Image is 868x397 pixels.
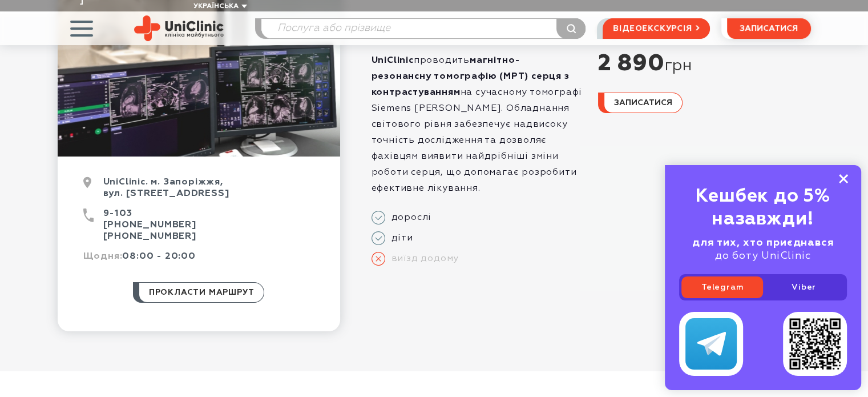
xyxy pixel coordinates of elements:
[372,56,570,97] strong: магнітно-резонансну томографію (МРТ) серця з контрастуванням
[83,177,314,208] div: UniClinic. м. Запоріжжя, вул. [STREET_ADDRESS]
[614,99,672,107] span: записатися
[692,238,834,248] b: для тих, хто приєднався
[681,276,763,298] a: Telegram
[385,253,459,264] span: виїзд додому
[763,276,845,298] a: Viber
[679,236,847,263] div: до боту UniClinic
[603,18,709,39] a: відеоекскурсія
[679,185,847,231] div: Кешбек до 5% назавжди!
[665,57,692,76] span: грн
[598,93,683,113] button: записатися
[103,232,196,241] a: [PHONE_NUMBER]
[385,212,432,223] span: дорослі
[83,251,314,271] div: 08:00 - 20:00
[372,56,414,65] strong: UniClinic
[372,53,584,197] p: проводить на сучасному томографі Siemens [PERSON_NAME]. Обладнання світового рівня забезпечує над...
[385,232,413,244] span: діти
[261,19,586,38] input: Послуга або прізвище
[133,282,265,303] a: прокласти маршрут
[103,209,132,218] a: 9-103
[191,2,247,11] button: Українська
[613,19,692,38] span: відеоекскурсія
[149,283,255,302] span: прокласти маршрут
[740,25,798,33] span: записатися
[193,3,239,10] span: Українська
[83,252,123,261] span: Щодня:
[598,50,811,78] div: 2 890
[103,220,196,230] a: [PHONE_NUMBER]
[134,15,224,41] img: Uniclinic
[727,18,811,39] button: записатися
